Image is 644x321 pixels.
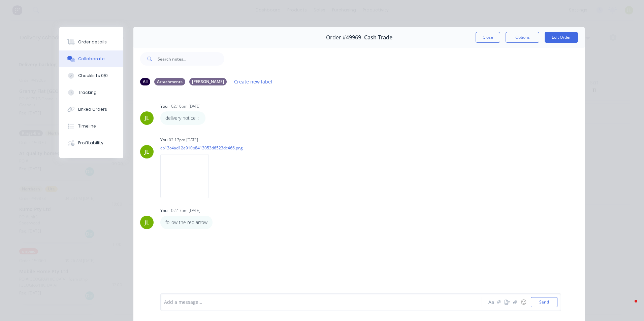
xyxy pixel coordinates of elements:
[59,101,123,118] button: Linked Orders
[78,56,105,62] div: Collaborate
[158,52,224,66] input: Search notes...
[78,106,107,112] div: Linked Orders
[144,114,149,122] div: JL
[545,32,578,43] button: Edit Order
[531,297,557,307] button: Send
[326,34,364,41] span: Order #49969 -
[506,32,539,43] button: Options
[160,208,167,214] div: You
[59,67,123,84] button: Checklists 0/0
[78,73,108,79] div: Checklists 0/0
[165,219,207,226] p: follow the red arrow
[160,137,167,143] div: You
[169,103,200,109] div: - 02:16pm [DATE]
[78,140,103,146] div: Profitability
[519,298,527,306] button: ☺
[144,218,149,226] div: JL
[364,34,392,41] span: Cash Trade
[169,137,198,143] div: 02:17pm [DATE]
[189,78,227,85] div: [PERSON_NAME]
[59,118,123,135] button: Timeline
[144,148,149,156] div: JL
[165,115,200,121] p: delivery notice：
[59,50,123,67] button: Collaborate
[78,90,97,96] div: Tracking
[59,84,123,101] button: Tracking
[140,78,150,85] div: All
[495,298,503,306] button: @
[78,39,107,45] div: Order details
[231,77,276,86] button: Create new label
[59,34,123,50] button: Order details
[487,298,495,306] button: Aa
[169,208,200,214] div: - 02:17pm [DATE]
[160,103,167,109] div: You
[621,298,637,314] iframe: Intercom live chat
[160,145,243,151] p: cb13c4ad12e910b8413053d6523dc466.png
[476,32,500,43] button: Close
[59,135,123,151] button: Profitability
[78,123,96,129] div: Timeline
[154,78,185,85] div: Attachments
